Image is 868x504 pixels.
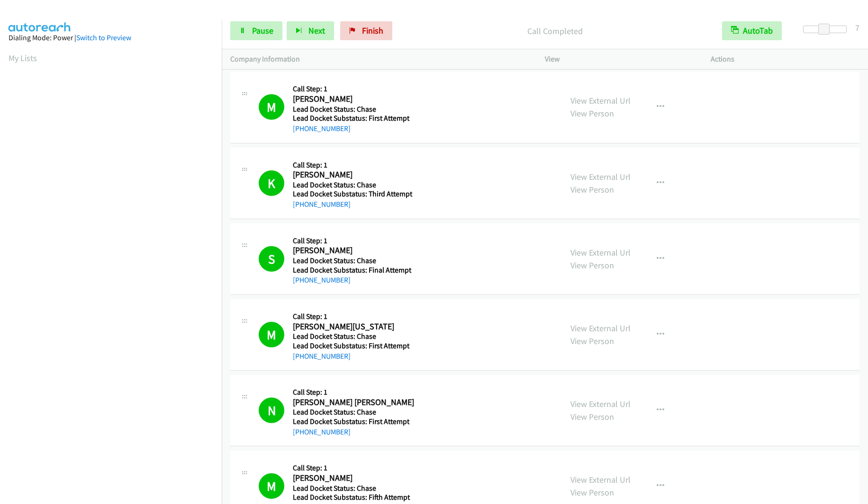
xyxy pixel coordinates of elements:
[293,200,351,209] a: [PHONE_NUMBER]
[293,265,419,275] h5: Lead Docket Substatus: Final Attempt
[855,21,859,34] div: 7
[293,84,419,94] h5: Call Step: 1
[230,21,282,40] a: Pause
[293,236,419,246] h5: Call Step: 1
[293,114,419,123] h5: Lead Docket Substatus: First Attempt
[570,95,631,106] a: View External Url
[570,336,614,346] a: View Person
[76,33,131,42] a: Switch to Preview
[293,473,419,484] h2: [PERSON_NAME]
[570,487,614,498] a: View Person
[259,170,284,196] h1: K
[259,473,284,499] h1: M
[340,21,392,40] a: Finish
[308,25,325,36] span: Next
[545,53,694,65] p: View
[259,398,284,423] h1: N
[293,321,419,332] h2: [PERSON_NAME][US_STATE]
[293,124,351,133] a: [PHONE_NUMBER]
[293,312,419,321] h5: Call Step: 1
[259,94,284,120] h1: M
[570,411,614,422] a: View Person
[722,21,782,40] button: AutoTab
[293,493,419,502] h5: Lead Docket Substatus: Fifth Attempt
[293,275,351,284] a: [PHONE_NUMBER]
[570,323,631,334] a: View External Url
[841,214,868,290] iframe: Resource Center
[293,388,419,397] h5: Call Step: 1
[293,463,419,473] h5: Call Step: 1
[711,53,859,65] p: Actions
[570,247,631,258] a: View External Url
[570,171,631,182] a: View External Url
[259,322,284,347] h1: M
[293,341,419,351] h5: Lead Docket Substatus: First Attempt
[293,160,419,170] h5: Call Step: 1
[293,94,419,105] h2: [PERSON_NAME]
[405,25,705,37] p: Call Completed
[570,398,631,409] a: View External Url
[293,245,419,256] h2: [PERSON_NAME]
[287,21,334,40] button: Next
[293,256,419,265] h5: Lead Docket Status: Chase
[570,108,614,119] a: View Person
[9,32,213,44] div: Dialing Mode: Power |
[259,246,284,272] h1: S
[362,25,383,36] span: Finish
[293,397,419,408] h2: [PERSON_NAME] [PERSON_NAME]
[570,474,631,485] a: View External Url
[293,407,419,417] h5: Lead Docket Status: Chase
[293,332,419,341] h5: Lead Docket Status: Chase
[293,169,419,180] h2: [PERSON_NAME]
[293,352,351,361] a: [PHONE_NUMBER]
[293,189,419,199] h5: Lead Docket Substatus: Third Attempt
[230,53,528,65] p: Company Information
[9,53,37,63] a: My Lists
[293,105,419,114] h5: Lead Docket Status: Chase
[293,417,419,426] h5: Lead Docket Substatus: First Attempt
[293,427,351,436] a: [PHONE_NUMBER]
[293,180,419,190] h5: Lead Docket Status: Chase
[252,25,273,36] span: Pause
[570,184,614,195] a: View Person
[293,484,419,493] h5: Lead Docket Status: Chase
[570,260,614,271] a: View Person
